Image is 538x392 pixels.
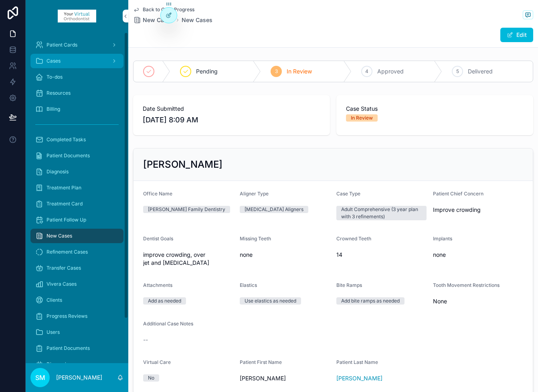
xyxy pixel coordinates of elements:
[30,213,123,227] a: Patient Follow Up
[143,321,193,327] span: Additional Case Notes
[47,265,81,271] span: Transfer Cases
[30,148,123,163] a: Patient Documents
[30,309,123,323] a: Progress Reviews
[47,233,72,239] span: New Cases
[47,329,60,335] span: Users
[433,191,483,197] span: Patient Chief Concern
[148,297,181,305] div: Add as needed
[47,152,90,159] span: Patient Documents
[30,70,123,84] a: To-dos
[377,67,404,75] span: Approved
[30,102,123,116] a: Billing
[47,58,61,64] span: Cases
[30,277,123,291] a: Vivera Cases
[35,373,45,382] span: SM
[47,361,69,368] span: Diagnosis
[30,197,123,211] a: Treatment Card
[456,68,459,75] span: 5
[47,313,87,319] span: Progress Reviews
[47,185,81,191] span: Treatment Plan
[143,251,233,267] span: improve crowding, over jet and [MEDICAL_DATA]
[143,6,194,13] span: Back to Case Progress
[245,206,303,213] div: [MEDICAL_DATA] Aligners
[336,282,362,288] span: Bite Ramps
[30,38,123,52] a: Patient Cards
[47,74,63,80] span: To-dos
[143,114,320,126] span: [DATE] 8:09 AM
[500,28,533,42] button: Edit
[58,10,96,22] img: App logo
[346,105,524,113] span: Case Status
[47,136,86,143] span: Completed Tasks
[30,245,123,259] a: Refinement Cases
[30,357,123,372] a: Diagnosis
[133,16,174,24] a: New Cases
[47,201,83,207] span: Treatment Card
[240,191,269,197] span: Aligner Type
[26,32,128,363] div: scrollable content
[433,297,523,305] span: None
[143,282,172,288] span: Attachments
[143,16,174,24] span: New Cases
[240,236,271,242] span: Missing Teeth
[196,67,218,75] span: Pending
[336,374,382,382] a: [PERSON_NAME]
[341,297,400,305] div: Add bite ramps as needed
[47,106,60,112] span: Billing
[351,114,373,122] div: In Review
[468,67,493,75] span: Delivered
[240,359,282,365] span: Patient First Name
[143,158,222,171] h2: [PERSON_NAME]
[47,90,71,96] span: Resources
[143,105,320,113] span: Date Submitted
[240,282,257,288] span: Elastics
[245,297,296,305] div: Use elastics as needed
[275,68,278,75] span: 3
[433,251,523,259] span: none
[47,345,90,351] span: Patient Documents
[47,42,77,48] span: Patient Cards
[133,6,194,13] a: Back to Case Progress
[30,165,123,179] a: Diagnosis
[433,206,523,214] span: Improve crowding
[47,169,69,175] span: Diagnosis
[47,217,86,223] span: Patient Follow Up
[47,297,62,303] span: Clients
[30,229,123,243] a: New Cases
[433,282,500,288] span: Tooth Movement Restrictions
[433,236,452,242] span: Implants
[30,325,123,339] a: Users
[341,206,422,220] div: Adult Comprehensive (3 year plan with 3 refinements)
[336,359,378,365] span: Patient Last Name
[30,54,123,68] a: Cases
[182,16,212,24] a: New Cases
[47,281,77,287] span: Vivera Cases
[47,249,88,255] span: Refinement Cases
[143,336,148,344] span: --
[56,374,102,382] p: [PERSON_NAME]
[287,67,312,75] span: In Review
[143,359,171,365] span: Virtual Care
[30,86,123,100] a: Resources
[30,341,123,355] a: Patient Documents
[143,236,173,242] span: Dentist Goals
[336,191,360,197] span: Case Type
[30,293,123,307] a: Clients
[30,261,123,275] a: Transfer Cases
[240,251,330,259] span: none
[336,236,371,242] span: Crowned Teeth
[240,374,330,382] span: [PERSON_NAME]
[143,191,172,197] span: Office Name
[336,251,427,259] span: 14
[30,181,123,195] a: Treatment Plan
[365,68,368,75] span: 4
[148,374,154,382] div: No
[30,132,123,147] a: Completed Tasks
[148,206,225,213] div: [PERSON_NAME] Family Dentistry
